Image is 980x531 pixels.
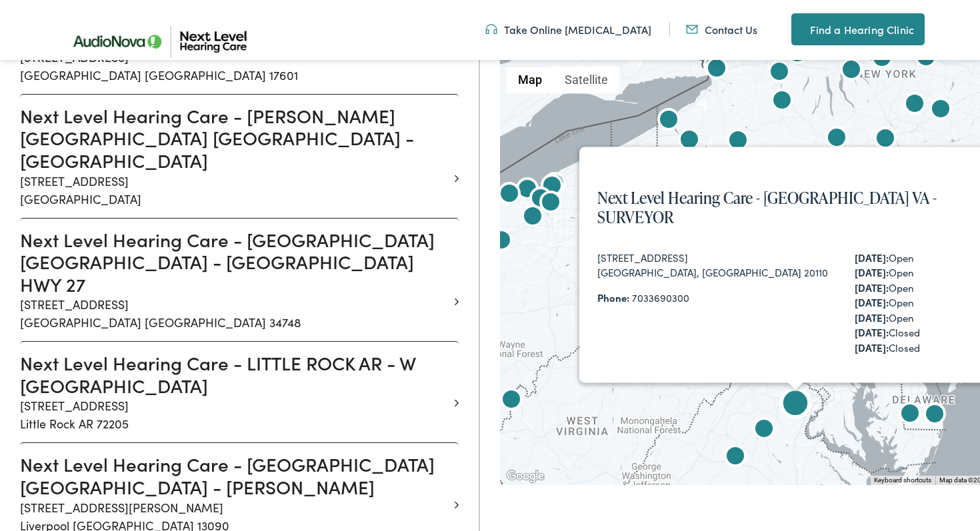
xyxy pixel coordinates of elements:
p: [STREET_ADDRESS] Little Rock AR 72205 [20,396,449,432]
a: Find a Hearing Clinic [791,13,925,45]
a: Next Level Hearing Care - LITTLE ROCK AR - W [GEOGRAPHIC_DATA] [STREET_ADDRESS]Little Rock AR 72205 [20,352,449,432]
h3: Next Level Hearing Care - LITTLE ROCK AR - W [GEOGRAPHIC_DATA] [20,352,449,396]
h3: Next Level Hearing Care - [GEOGRAPHIC_DATA] [GEOGRAPHIC_DATA] - [PERSON_NAME] [20,453,449,498]
a: Next Level Hearing Care - [GEOGRAPHIC_DATA] [GEOGRAPHIC_DATA] - [GEOGRAPHIC_DATA] HWY 27 [STREET_... [20,229,449,332]
img: An icon representing mail communication is presented in a unique teal color. [686,22,698,37]
a: Take Online [MEDICAL_DATA] [485,22,651,37]
p: [STREET_ADDRESS] [GEOGRAPHIC_DATA] [20,172,449,208]
h3: Next Level Hearing Care - [GEOGRAPHIC_DATA] [GEOGRAPHIC_DATA] - [GEOGRAPHIC_DATA] HWY 27 [20,229,449,296]
img: A map pin icon in teal indicates location-related features or services. [791,21,803,37]
a: Contact Us [686,22,757,37]
p: [STREET_ADDRESS] [GEOGRAPHIC_DATA] [GEOGRAPHIC_DATA] 34748 [20,295,449,331]
a: Next Level Hearing Care - [PERSON_NAME][GEOGRAPHIC_DATA] [GEOGRAPHIC_DATA] - [GEOGRAPHIC_DATA] [S... [20,105,449,208]
h3: Next Level Hearing Care - [PERSON_NAME][GEOGRAPHIC_DATA] [GEOGRAPHIC_DATA] - [GEOGRAPHIC_DATA] [20,105,449,172]
p: [STREET_ADDRESS] [GEOGRAPHIC_DATA] [GEOGRAPHIC_DATA] 17601 [20,48,449,84]
img: An icon symbolizing headphones, colored in teal, suggests audio-related services or features. [485,22,497,37]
